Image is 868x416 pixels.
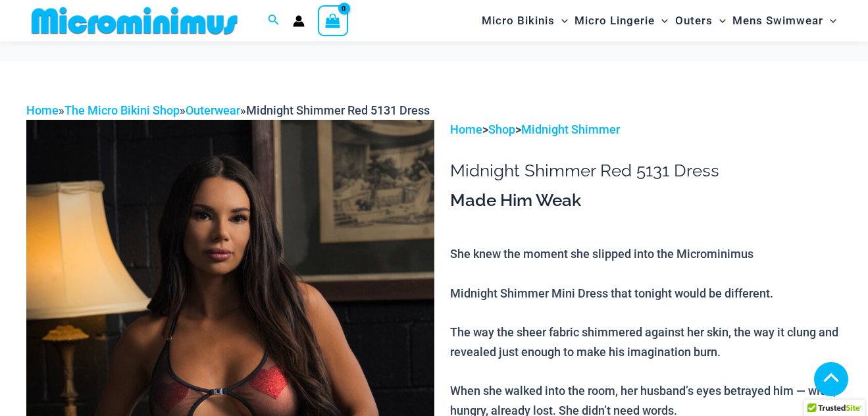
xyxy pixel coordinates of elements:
a: Search icon link [268,13,280,29]
a: Home [26,103,59,117]
a: Micro LingerieMenu ToggleMenu Toggle [571,4,671,38]
nav: Site Navigation [476,2,842,39]
span: Midnight Shimmer Red 5131 Dress [246,103,430,117]
a: Micro BikinisMenu ToggleMenu Toggle [478,4,571,38]
a: Midnight Shimmer [521,122,620,136]
span: Mens Swimwear [732,4,823,38]
h1: Midnight Shimmer Red 5131 Dress [450,161,842,181]
span: Menu Toggle [655,4,668,38]
p: > > [450,120,842,140]
span: Micro Lingerie [574,4,655,38]
a: Outerwear [186,103,240,117]
a: Shop [488,122,515,136]
a: OutersMenu ToggleMenu Toggle [672,4,729,38]
a: Mens SwimwearMenu ToggleMenu Toggle [729,4,840,38]
span: » » » [26,103,430,117]
img: MM SHOP LOGO FLAT [26,6,243,36]
a: The Micro Bikini Shop [64,103,180,117]
span: Micro Bikinis [482,4,555,38]
a: View Shopping Cart, empty [318,5,348,36]
span: Outers [675,4,713,38]
a: Account icon link [293,15,305,27]
h3: Made Him Weak [450,190,842,212]
a: Home [450,122,482,136]
span: Menu Toggle [713,4,726,38]
span: Menu Toggle [555,4,568,38]
span: Menu Toggle [823,4,836,38]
